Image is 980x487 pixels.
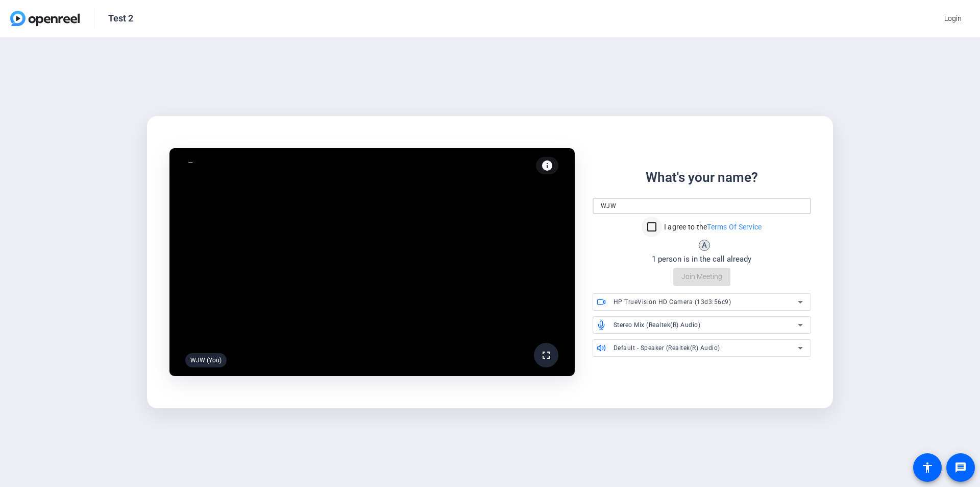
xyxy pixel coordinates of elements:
[541,159,553,172] mat-icon: info
[646,168,758,188] div: What's your name?
[699,240,710,251] div: A
[921,461,934,474] mat-icon: accessibility
[944,13,962,24] span: Login
[108,12,133,25] div: Test 2
[10,11,80,26] img: OpenReel logo
[662,222,762,232] label: I agree to the
[614,344,720,352] span: Default - Speaker (Realtek(R) Audio)
[936,9,970,28] button: Login
[185,353,227,367] div: WJW (You)
[601,200,803,212] input: Your name
[614,298,731,306] span: HP TrueVision HD Camera (13d3:56c9)
[614,321,701,329] span: Stereo Mix (Realtek(R) Audio)
[707,223,762,231] a: Terms Of Service
[540,349,552,361] mat-icon: fullscreen
[954,461,967,474] mat-icon: message
[652,253,751,265] div: 1 person is in the call already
